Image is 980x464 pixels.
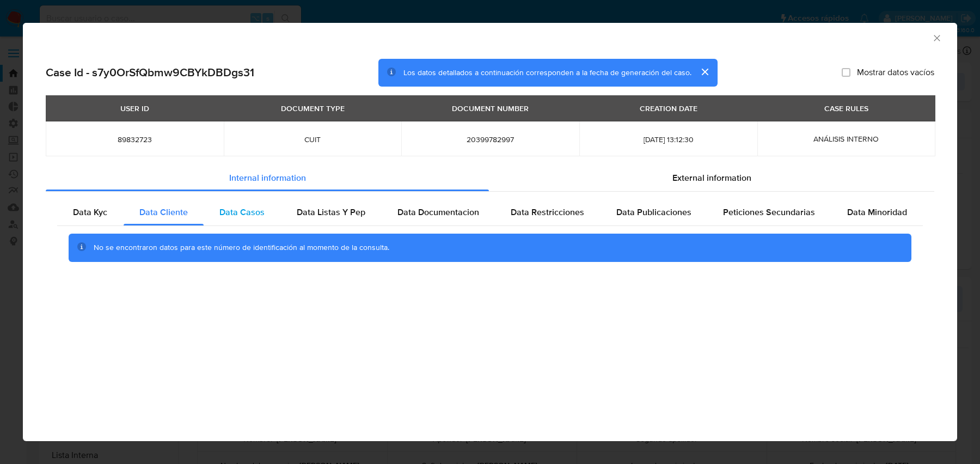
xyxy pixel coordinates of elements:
[616,206,691,218] span: Data Publicaciones
[114,99,156,118] div: USER ID
[691,59,718,85] button: cerrar
[633,99,704,118] div: CREATION DATE
[857,67,934,78] span: Mostrar datos vacíos
[445,99,535,118] div: DOCUMENT NUMBER
[847,206,907,218] span: Data Minoridad
[403,67,691,78] span: Los datos detallados a continuación corresponden a la fecha de generación del caso.
[511,206,584,218] span: Data Restricciones
[46,165,934,191] div: Detailed info
[59,135,211,144] span: 89832723
[229,172,306,184] span: Internal information
[932,33,941,42] button: Cerrar ventana
[592,135,744,144] span: [DATE] 13:12:30
[274,99,351,118] div: DOCUMENT TYPE
[94,242,389,253] span: No se encontraron datos para este número de identificación al momento de la consulta.
[397,206,479,218] span: Data Documentacion
[297,206,365,218] span: Data Listas Y Pep
[818,99,875,118] div: CASE RULES
[139,206,188,218] span: Data Cliente
[46,65,254,80] h2: Case Id - s7y0OrSfQbmw9CBYkDBDgs31
[57,199,923,225] div: Detailed internal info
[23,23,957,441] div: closure-recommendation-modal
[219,206,265,218] span: Data Casos
[237,135,389,144] span: CUIT
[672,172,751,184] span: External information
[842,68,850,77] input: Mostrar datos vacíos
[73,206,107,218] span: Data Kyc
[813,133,879,144] span: ANÁLISIS INTERNO
[414,135,566,144] span: 20399782997
[723,206,815,218] span: Peticiones Secundarias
